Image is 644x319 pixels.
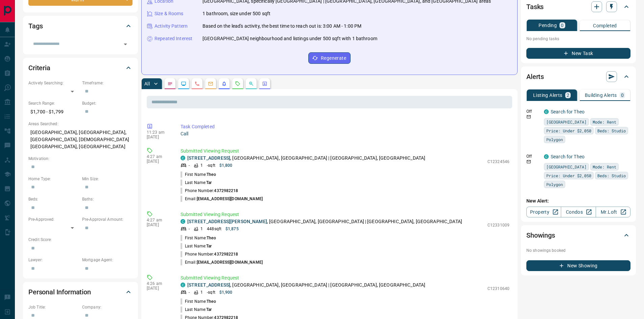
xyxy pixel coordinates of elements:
[147,159,170,164] p: [DATE]
[526,230,555,241] h2: Showings
[597,127,626,134] span: Beds: Studio
[28,176,79,182] p: Home Type:
[585,93,617,98] p: Building Alerts
[154,23,188,30] p: Activity Pattern
[221,81,227,86] svg: Listing Alerts
[197,196,263,201] span: [EMAIL_ADDRESS][DOMAIN_NAME]
[561,23,564,28] p: 0
[526,34,630,44] p: No pending tasks
[206,307,212,312] span: Tar
[200,162,203,168] p: 1
[181,298,216,304] p: First Name:
[526,197,630,205] p: New Alert:
[187,218,462,225] p: , [GEOGRAPHIC_DATA], [GEOGRAPHIC_DATA] | [GEOGRAPHIC_DATA], [GEOGRAPHIC_DATA]
[181,243,212,249] p: Last Name:
[154,10,184,17] p: Size & Rooms
[208,81,213,86] svg: Emails
[187,282,425,289] p: , [GEOGRAPHIC_DATA], [GEOGRAPHIC_DATA] | [GEOGRAPHIC_DATA], [GEOGRAPHIC_DATA]
[262,81,267,86] svg: Agent Actions
[593,163,616,170] span: Mode: Rent
[82,196,133,202] p: Baths:
[197,260,263,265] span: [EMAIL_ADDRESS][DOMAIN_NAME]
[596,207,630,217] a: Mr.Loft
[28,237,133,243] p: Credit Score:
[526,207,561,217] a: Property
[147,286,170,291] p: [DATE]
[82,80,133,86] p: Timeframe:
[147,281,170,286] p: 4:26 am
[544,154,549,159] div: condos.ca
[28,121,133,127] p: Areas Searched:
[207,162,215,168] p: - sqft
[28,21,43,31] h2: Tags
[28,257,79,263] p: Lawyer:
[214,188,238,193] span: 4372982218
[82,176,133,182] p: Min Size:
[533,93,563,98] p: Listing Alerts
[544,109,549,114] div: condos.ca
[181,148,509,155] p: Submitted Viewing Request
[526,114,531,119] svg: Email
[181,188,238,194] p: Phone Number:
[147,218,170,222] p: 4:27 am
[28,284,133,300] div: Personal Information
[225,226,239,232] p: $1,875
[82,304,133,310] p: Company:
[526,260,630,271] button: New Showing
[181,259,263,265] p: Email:
[28,100,79,106] p: Search Range:
[28,106,79,117] p: $1,700 - $1,799
[487,286,509,292] p: C12310640
[206,244,212,248] span: Tar
[235,81,240,86] svg: Requests
[154,35,192,42] p: Repeated Interest
[546,136,563,143] span: Polygon
[219,289,233,295] p: $1,900
[207,289,215,295] p: - sqft
[597,172,626,179] span: Beds: Studio
[194,81,200,86] svg: Calls
[28,216,79,222] p: Pre-Approved:
[28,62,50,73] h2: Criteria
[526,227,630,243] div: Showings
[28,196,79,202] p: Beds:
[539,23,557,28] p: Pending
[189,162,190,168] p: -
[207,299,216,304] span: Theo
[28,127,133,152] p: [GEOGRAPHIC_DATA], [GEOGRAPHIC_DATA], [GEOGRAPHIC_DATA], [DEMOGRAPHIC_DATA][GEOGRAPHIC_DATA], [GE...
[526,108,540,114] p: Off
[593,118,616,125] span: Mode: Rent
[551,109,585,114] a: Search for Theo
[621,93,624,98] p: 0
[82,100,133,106] p: Budget:
[202,35,377,42] p: [GEOGRAPHIC_DATA] neighbourhood and listings under 500 sqft with 1 bathroom
[202,23,361,30] p: Based on the lead's activity, the best time to reach out is: 3:00 AM - 1:00 PM
[28,304,79,310] p: Job Title:
[181,274,509,282] p: Submitted Viewing Request
[181,307,212,313] p: Last Name:
[219,162,233,168] p: $1,800
[28,60,133,76] div: Criteria
[200,226,203,232] p: 1
[308,52,351,64] button: Regenerate
[147,130,170,135] p: 11:23 am
[167,81,173,86] svg: Notes
[147,222,170,227] p: [DATE]
[147,135,170,139] p: [DATE]
[189,289,190,295] p: -
[526,69,630,85] div: Alerts
[526,71,544,82] h2: Alerts
[487,222,509,228] p: C12331009
[181,171,216,178] p: First Name:
[187,219,267,224] a: [STREET_ADDRESS][PERSON_NAME]
[593,23,617,28] p: Completed
[28,80,79,86] p: Actively Searching:
[526,48,630,59] button: New Task
[546,118,587,125] span: [GEOGRAPHIC_DATA]
[147,154,170,159] p: 4:27 am
[546,172,591,179] span: Price: Under $2,050
[207,172,216,177] span: Theo
[181,180,212,186] p: Last Name:
[526,153,540,159] p: Off
[567,93,569,98] p: 2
